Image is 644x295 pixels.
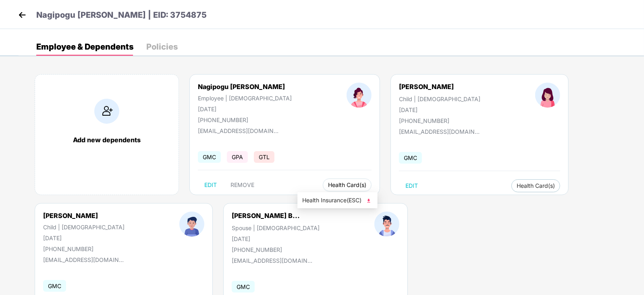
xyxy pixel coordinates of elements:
span: GTL [254,151,274,163]
div: [PHONE_NUMBER] [43,245,125,252]
div: [PERSON_NAME] B... [232,212,300,220]
button: Health Card(s) [511,179,560,192]
img: addIcon [94,99,119,124]
span: GPA [227,151,248,163]
div: [EMAIL_ADDRESS][DOMAIN_NAME] [232,257,312,264]
span: GMC [232,281,255,293]
div: Spouse | [DEMOGRAPHIC_DATA] [232,224,320,231]
div: [PERSON_NAME] [43,212,125,220]
img: profileImage [179,212,204,237]
span: Health Card(s) [517,184,555,188]
div: Add new dependents [43,136,170,144]
span: REMOVE [231,182,254,188]
div: [PHONE_NUMBER] [198,116,292,123]
img: back [16,9,28,21]
div: [DATE] [198,106,292,112]
div: Employee | [DEMOGRAPHIC_DATA] [198,95,292,102]
span: GMC [399,152,422,164]
button: Health Card(s) [323,179,372,191]
img: svg+xml;base64,PHN2ZyB4bWxucz0iaHR0cDovL3d3dy53My5vcmcvMjAwMC9zdmciIHhtbG5zOnhsaW5rPSJodHRwOi8vd3... [365,197,373,205]
button: EDIT [399,179,424,192]
div: [PHONE_NUMBER] [399,117,480,124]
div: [DATE] [43,235,125,241]
div: [PERSON_NAME] [399,83,454,91]
div: Nagipogu [PERSON_NAME] [198,83,292,91]
div: [EMAIL_ADDRESS][DOMAIN_NAME] [399,128,480,135]
button: REMOVE [224,179,261,191]
span: EDIT [405,183,418,189]
div: Employee & Dependents [36,43,133,51]
div: Child | [DEMOGRAPHIC_DATA] [43,224,125,231]
p: Nagipogu [PERSON_NAME] | EID: 3754875 [36,9,207,21]
span: GMC [43,280,66,292]
div: [DATE] [232,235,320,242]
div: Child | [DEMOGRAPHIC_DATA] [399,96,480,102]
img: profileImage [374,212,399,237]
div: Policies [146,43,178,51]
span: EDIT [204,182,217,188]
button: EDIT [198,179,223,191]
span: GMC [198,151,221,163]
div: [EMAIL_ADDRESS][DOMAIN_NAME] [198,127,278,134]
span: Health Insurance(ESC) [302,196,373,205]
img: profileImage [535,83,560,108]
div: [PHONE_NUMBER] [232,246,320,253]
div: [EMAIL_ADDRESS][DOMAIN_NAME] [43,256,124,263]
img: profileImage [347,83,372,108]
div: [DATE] [399,106,480,113]
span: Health Card(s) [328,183,366,187]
